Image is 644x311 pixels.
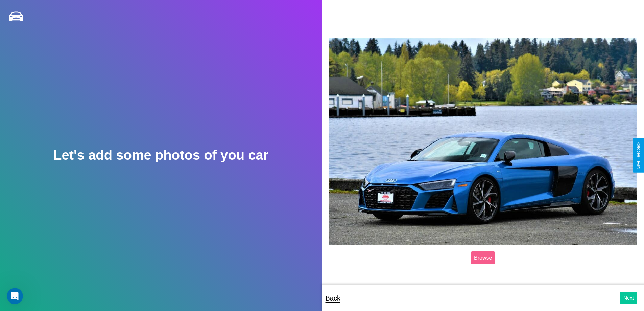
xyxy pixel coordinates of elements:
h2: Let's add some photos of you car [53,148,268,163]
div: Give Feedback [636,142,641,169]
p: Back [326,292,340,304]
iframe: Intercom live chat [7,288,23,304]
img: posted [329,38,638,245]
button: Next [620,292,637,304]
label: Browse [471,251,495,264]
